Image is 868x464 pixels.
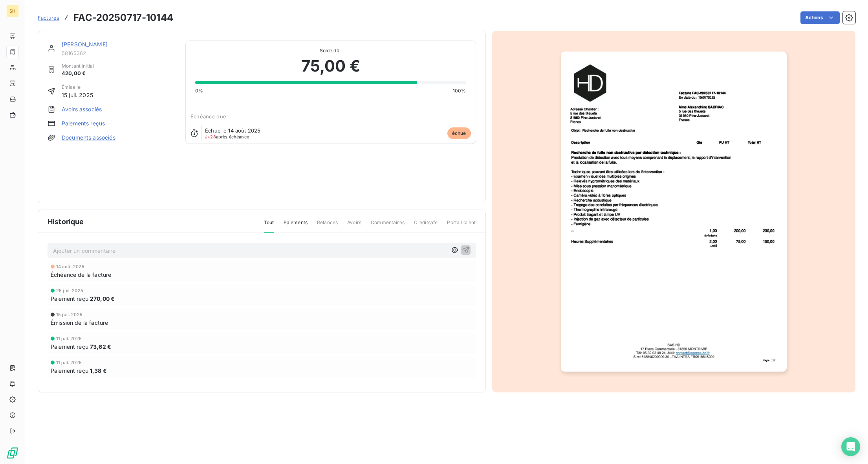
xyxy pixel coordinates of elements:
div: Open Intercom Messenger [841,437,860,456]
span: 15 juil. 2025 [62,91,93,99]
span: Émise le [62,84,93,91]
span: 14 août 2025 [56,264,84,269]
img: invoice_thumbnail [561,52,787,372]
span: Relances [317,219,338,232]
span: Solde dû : [195,47,466,54]
span: Avoirs [347,219,361,232]
span: 420,00 € [62,70,94,77]
span: Paiement reçu [51,295,88,303]
span: Montant initial [62,63,94,70]
span: Paiements [284,219,308,232]
span: 75,00 € [301,54,360,78]
span: Tout [264,219,274,233]
span: 11 juil. 2025 [56,336,82,341]
span: 270,00 € [90,295,115,303]
span: 100% [453,87,466,94]
h3: FAC-20250717-10144 [73,11,173,25]
span: Émission de la facture [51,319,108,327]
div: SH [6,5,19,17]
span: Factures [38,15,59,21]
a: [PERSON_NAME] [62,41,108,48]
span: 11 juil. 2025 [56,360,82,365]
span: Échéance due [190,113,226,120]
a: Documents associés [62,134,115,142]
span: 73,62 € [90,342,111,351]
span: 1,38 € [90,366,107,375]
a: Paiements reçus [62,120,105,127]
span: Échue le 14 août 2025 [205,127,260,134]
span: Paiement reçu [51,342,88,351]
span: Paiement reçu [51,366,88,375]
span: Commentaires [371,219,405,232]
span: 15 juil. 2025 [56,312,82,317]
img: Logo LeanPay [6,447,19,459]
span: Creditsafe [414,219,438,232]
span: après échéance [205,134,249,139]
span: Échéance de la facture [51,271,111,279]
span: Historique [48,216,84,227]
a: Avoirs associés [62,105,102,113]
span: 25 juil. 2025 [56,288,83,293]
span: échue [447,127,471,139]
span: J+28 [205,134,216,140]
span: Portail client [447,219,476,232]
a: Factures [38,14,59,22]
span: 0% [195,87,203,94]
button: Actions [800,11,840,24]
span: 58165362 [62,50,176,56]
